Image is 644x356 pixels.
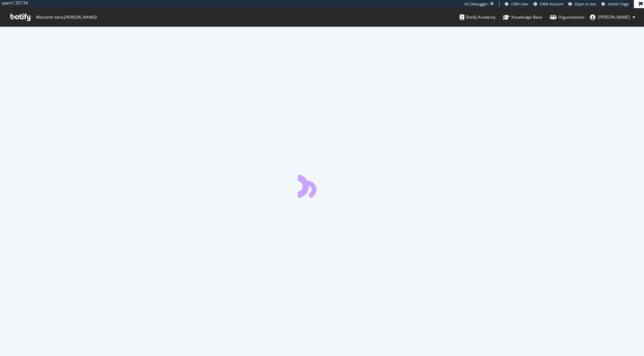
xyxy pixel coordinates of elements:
span: CRM Account [540,1,563,6]
a: Organizations [550,8,585,26]
a: Knowledge Base [503,8,542,26]
span: CRM User [511,1,529,6]
span: Welcome back, [PERSON_NAME] ! [35,15,97,20]
span: Admin Page [608,1,629,6]
div: Knowledge Base [503,14,542,21]
div: Viz Debugger: [464,1,489,7]
a: CRM User [505,1,529,7]
a: Admin Page [601,1,629,7]
button: [PERSON_NAME] [585,12,641,23]
a: Botify Academy [460,8,495,26]
div: Botify Academy [460,14,495,21]
div: Organizations [550,14,585,21]
div: animation [298,174,346,198]
span: Open in dev [575,1,596,6]
a: Open in dev [568,1,596,7]
span: susana [598,14,630,20]
a: CRM Account [534,1,563,7]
